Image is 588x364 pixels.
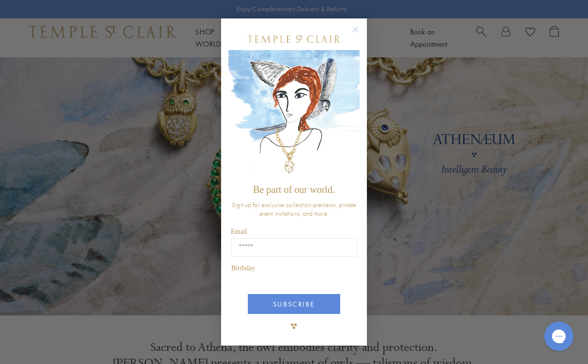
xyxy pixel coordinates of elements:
span: Email [231,228,247,235]
img: Temple St. Clair [248,35,340,43]
img: c4a9eb12-d91a-4d4a-8ee0-386386f4f338.jpeg [228,50,360,180]
span: Sign up for exclusive collection previews, private event invitations, and more. [232,200,356,218]
span: Birthday [231,264,255,272]
iframe: Gorgias live chat messenger [539,318,578,354]
button: Close dialog [354,28,366,40]
input: Email [231,238,357,257]
button: SUBSCRIBE [248,294,340,314]
img: TSC [284,316,304,336]
span: Be part of our world. [253,184,335,195]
